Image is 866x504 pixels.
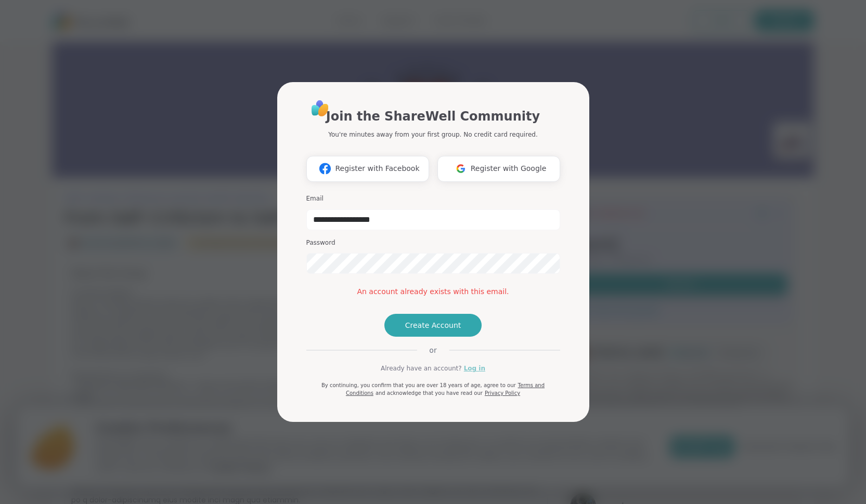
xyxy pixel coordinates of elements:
span: Already have an account? [381,364,462,373]
span: Register with Facebook [335,163,419,174]
button: Register with Facebook [306,156,429,182]
span: Register with Google [471,163,547,174]
h3: Email [306,194,560,203]
h1: Join the ShareWell Community [326,107,540,126]
button: Register with Google [437,156,560,182]
img: ShareWell Logo [308,97,332,120]
img: ShareWell Logomark [315,159,335,178]
p: You're minutes away from your first group. No credit card required. [328,130,537,139]
a: Log in [464,364,485,373]
button: Create Account [384,314,482,337]
span: and acknowledge that you have read our [376,390,483,396]
h3: Password [306,238,560,247]
img: ShareWell Logomark [451,159,471,178]
div: An account already exists with this email. [306,286,560,297]
a: Privacy Policy [485,390,520,396]
span: By continuing, you confirm that you are over 18 years of age, agree to our [321,382,516,388]
span: or [417,345,449,355]
span: Create Account [405,320,461,330]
